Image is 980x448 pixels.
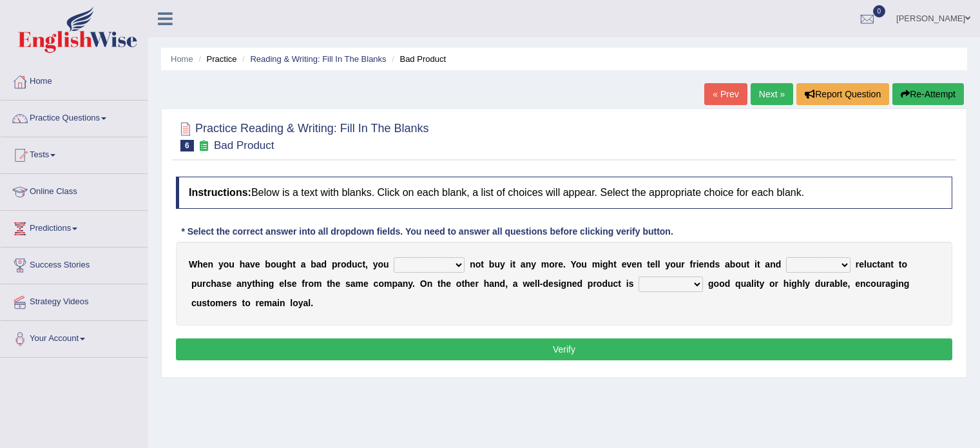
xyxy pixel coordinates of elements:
[489,259,495,269] b: b
[1,64,148,96] a: Home
[541,259,549,269] b: m
[754,278,756,289] b: i
[475,278,478,289] b: r
[191,298,197,308] b: c
[489,278,494,289] b: a
[622,259,627,269] b: e
[537,278,540,289] b: l
[757,259,760,269] b: t
[203,259,208,269] b: e
[208,259,214,269] b: n
[751,83,793,105] a: Next »
[864,259,867,269] b: l
[613,259,617,269] b: t
[202,278,206,289] b: r
[470,259,476,269] b: n
[437,278,441,289] b: t
[735,278,741,289] b: q
[741,259,747,269] b: u
[341,259,347,269] b: o
[197,140,211,152] small: Exam occurring question
[363,278,369,289] b: e
[216,278,222,289] b: a
[765,259,770,269] b: a
[708,278,714,289] b: g
[815,278,821,289] b: d
[535,278,537,289] b: l
[276,259,282,269] b: u
[820,278,826,289] b: u
[843,278,848,289] b: e
[802,278,805,289] b: l
[530,278,535,289] b: e
[805,278,810,289] b: y
[229,259,235,269] b: u
[287,259,293,269] b: h
[302,278,305,289] b: f
[240,259,245,269] b: h
[1,174,148,206] a: Online Class
[197,259,203,269] b: h
[613,278,619,289] b: c
[543,278,549,289] b: d
[704,259,709,269] b: n
[513,278,518,289] b: a
[901,259,907,269] b: o
[877,259,880,269] b: t
[214,139,274,151] small: Bad Product
[245,298,251,308] b: o
[250,259,255,269] b: v
[362,259,365,269] b: t
[322,259,327,269] b: d
[461,278,465,289] b: t
[626,259,631,269] b: v
[403,278,408,289] b: n
[715,259,720,269] b: s
[265,259,271,269] b: b
[332,259,338,269] b: p
[714,278,720,289] b: o
[856,259,859,269] b: r
[242,278,247,289] b: n
[392,278,398,289] b: p
[202,298,207,308] b: s
[481,259,484,269] b: t
[383,259,389,269] b: u
[725,278,731,289] b: d
[232,298,237,308] b: s
[676,259,682,269] b: u
[791,278,797,289] b: g
[548,278,553,289] b: e
[303,298,309,308] b: a
[797,278,803,289] b: h
[378,259,384,269] b: o
[272,298,277,308] b: a
[647,259,650,269] b: t
[658,259,660,269] b: l
[271,259,276,269] b: o
[189,259,197,269] b: W
[180,140,194,151] span: 6
[356,278,363,289] b: m
[314,278,322,289] b: m
[374,278,379,289] b: c
[898,278,904,289] b: n
[229,298,232,308] b: r
[1,321,148,353] a: Your Account
[690,259,693,269] b: f
[352,259,358,269] b: u
[885,259,891,269] b: n
[224,298,229,308] b: e
[197,298,202,308] b: u
[730,259,736,269] b: b
[290,298,293,308] b: l
[236,278,242,289] b: a
[330,278,336,289] b: h
[866,278,871,289] b: c
[408,278,412,289] b: y
[1,284,148,317] a: Strategy Videos
[287,278,292,289] b: s
[558,259,563,269] b: e
[555,259,558,269] b: r
[1,248,148,280] a: Success Stories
